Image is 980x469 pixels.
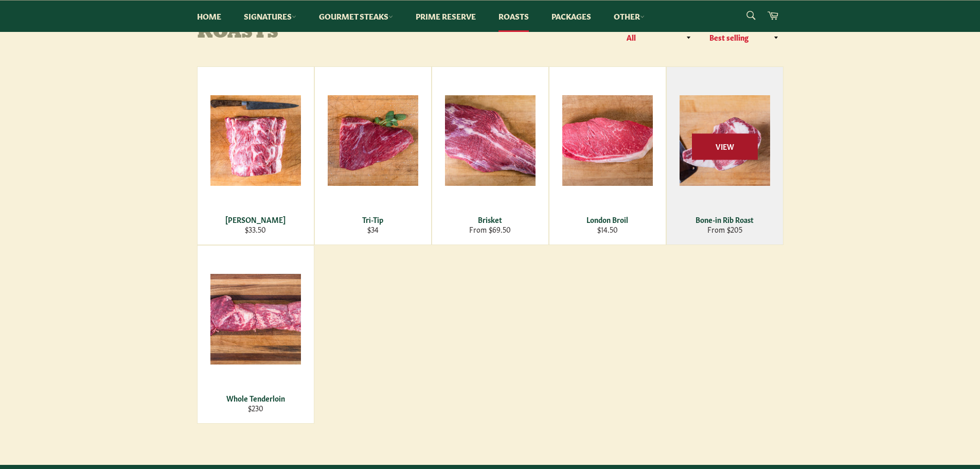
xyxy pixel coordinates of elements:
[187,1,231,32] a: Home
[666,66,783,245] a: Bone-in Rib Roast Bone-in Rib Roast From $205 View
[197,66,314,245] a: Chuck Roast [PERSON_NAME] $33.50
[438,224,542,234] div: From $69.50
[438,215,542,224] div: Brisket
[309,1,403,32] a: Gourmet Steaks
[556,224,659,234] div: $14.50
[432,66,549,245] a: Brisket Brisket From $69.50
[204,393,307,403] div: Whole Tenderloin
[673,215,776,224] div: Bone-in Rib Roast
[204,224,307,234] div: $33.50
[328,95,418,186] img: Tri-Tip
[204,403,307,413] div: $230
[197,23,490,44] h1: Roasts
[210,95,301,186] img: Chuck Roast
[314,66,432,245] a: Tri-Tip Tri-Tip $34
[204,215,307,224] div: [PERSON_NAME]
[321,224,424,234] div: $34
[692,133,758,160] span: View
[445,95,536,186] img: Brisket
[405,1,486,32] a: Prime Reserve
[210,274,301,364] img: Whole Tenderloin
[556,215,659,224] div: London Broil
[603,1,655,32] a: Other
[234,1,307,32] a: Signatures
[321,215,424,224] div: Tri-Tip
[562,95,653,186] img: London Broil
[541,1,601,32] a: Packages
[197,245,314,424] a: Whole Tenderloin Whole Tenderloin $230
[488,1,539,32] a: Roasts
[549,66,666,245] a: London Broil London Broil $14.50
